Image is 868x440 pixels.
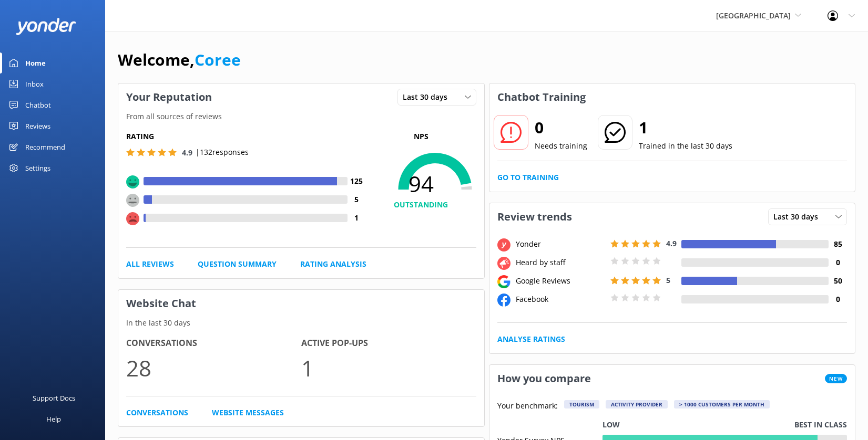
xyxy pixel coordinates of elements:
a: Conversations [126,407,188,418]
p: From all sources of reviews [118,111,484,122]
h4: OUTSTANDING [366,199,476,211]
a: Analyse Ratings [497,333,565,345]
div: Activity Provider [606,400,668,408]
a: Rating Analysis [300,258,366,270]
p: NPS [366,131,476,142]
div: Support Docs [33,387,75,408]
p: Low [603,419,620,431]
span: New [825,374,847,383]
span: Last 30 days [773,211,824,223]
div: Tourism [564,400,599,408]
h3: Your Reputation [118,83,220,111]
h3: Website Chat [118,290,484,317]
p: Trained in the last 30 days [639,140,732,152]
p: 28 [126,350,301,385]
h2: 0 [535,115,587,140]
a: Coree [195,49,241,70]
h4: 0 [829,257,847,268]
a: Go to Training [497,172,559,183]
h4: Active Pop-ups [301,337,476,350]
div: > 1000 customers per month [674,400,770,408]
h5: Rating [126,131,366,142]
span: 94 [366,171,476,197]
span: 4.9 [666,238,677,248]
div: Help [46,408,61,429]
div: Reviews [25,116,50,137]
a: Website Messages [212,407,284,418]
h4: 5 [348,194,366,205]
img: yonder-white-logo.png [16,18,76,35]
a: Question Summary [198,258,277,270]
a: All Reviews [126,258,174,270]
div: Settings [25,158,50,179]
div: Google Reviews [513,275,608,287]
span: 4.9 [182,148,192,158]
h3: Review trends [489,203,580,231]
span: Last 30 days [403,91,454,103]
h4: 125 [348,175,366,187]
div: Inbox [25,74,44,95]
p: Best in class [794,419,847,431]
h4: 85 [829,238,847,250]
h4: Conversations [126,337,301,350]
h3: How you compare [489,365,599,392]
p: Your benchmark: [497,400,558,413]
span: 5 [666,275,670,285]
p: 1 [301,350,476,385]
p: | 132 responses [196,146,249,158]
h2: 1 [639,115,732,140]
div: Heard by staff [513,257,608,268]
span: [GEOGRAPHIC_DATA] [716,11,791,20]
h1: Welcome, [118,47,241,72]
div: Yonder [513,238,608,250]
h4: 1 [348,212,366,224]
h3: Chatbot Training [489,83,594,111]
h4: 50 [829,275,847,287]
p: Needs training [535,140,587,152]
p: In the last 30 days [118,317,484,329]
div: Chatbot [25,95,51,116]
div: Facebook [513,294,608,305]
div: Home [25,53,46,74]
div: Recommend [25,137,65,158]
h4: 0 [829,294,847,305]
